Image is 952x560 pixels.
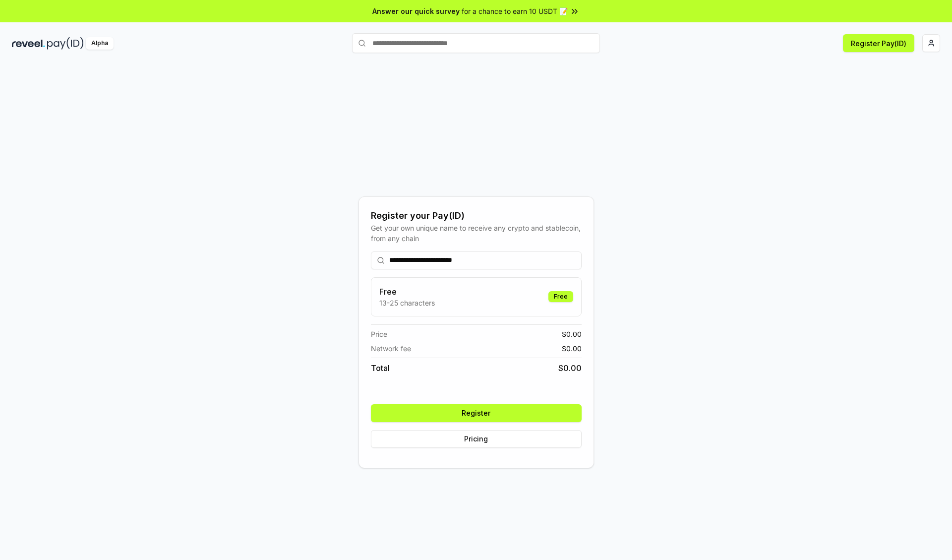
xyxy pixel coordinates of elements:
[47,37,84,50] img: pay_id
[372,6,460,16] span: Answer our quick survey
[562,343,582,354] span: $ 0.00
[371,430,582,448] button: Pricing
[371,343,411,354] span: Network fee
[371,223,582,244] div: Get your own unique name to receive any crypto and stablecoin, from any chain
[558,362,582,374] span: $ 0.00
[12,37,45,50] img: reveel_dark
[562,329,582,339] span: $ 0.00
[371,404,582,422] button: Register
[86,37,114,50] div: Alpha
[462,6,568,16] span: for a chance to earn 10 USDT 📝
[548,291,573,302] div: Free
[371,209,582,223] div: Register your Pay(ID)
[379,286,435,298] h3: Free
[379,298,435,308] p: 13-25 characters
[843,34,914,52] button: Register Pay(ID)
[371,362,390,374] span: Total
[371,329,387,339] span: Price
